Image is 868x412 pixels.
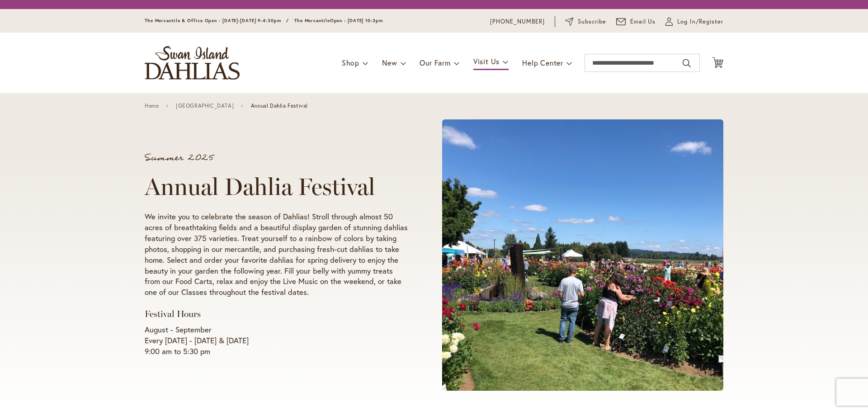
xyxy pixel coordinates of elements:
[145,18,330,24] span: The Mercantile & Office Open - [DATE]-[DATE] 9-4:30pm / The Mercantile
[578,17,606,26] span: Subscribe
[565,17,606,26] a: Subscribe
[665,17,723,26] a: Log In/Register
[145,103,159,109] a: Home
[420,58,450,67] span: Our Farm
[616,17,656,26] a: Email Us
[522,58,563,67] span: Help Center
[490,17,545,26] a: [PHONE_NUMBER]
[342,58,359,67] span: Shop
[145,324,408,357] p: August - September Every [DATE] - [DATE] & [DATE] 9:00 am to 5:30 pm
[382,58,397,67] span: New
[176,103,234,109] a: [GEOGRAPHIC_DATA]
[145,173,408,200] h1: Annual Dahlia Festival
[330,18,383,24] span: Open - [DATE] 10-3pm
[145,211,408,298] p: We invite you to celebrate the season of Dahlias! Stroll through almost 50 acres of breathtaking ...
[145,153,408,162] p: Summer 2025
[145,308,408,320] h3: Festival Hours
[630,17,656,26] span: Email Us
[145,46,240,80] a: store logo
[251,103,308,109] span: Annual Dahlia Festival
[677,17,723,26] span: Log In/Register
[473,57,500,66] span: Visit Us
[683,56,691,71] button: Search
